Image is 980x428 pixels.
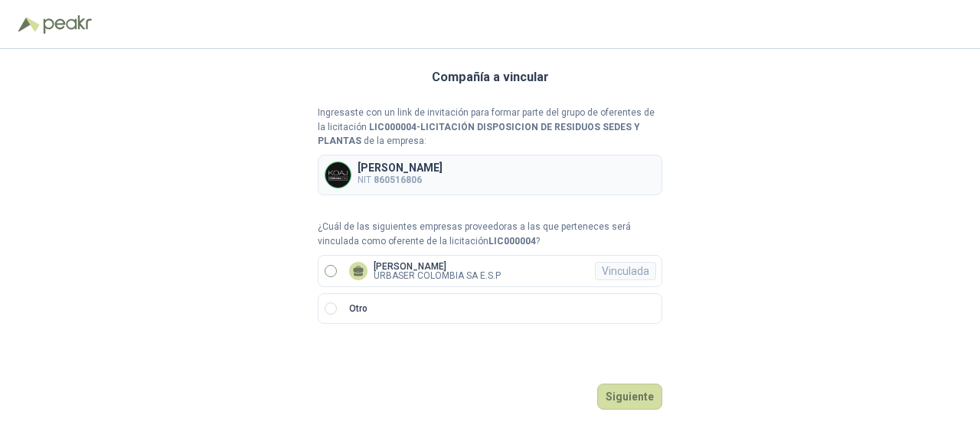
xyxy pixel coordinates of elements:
p: [PERSON_NAME] [358,162,443,173]
p: NIT [358,173,443,188]
p: Otro [349,302,367,316]
b: LIC000004 - LICITACIÓN DISPOSICION DE RESIDUOS SEDES Y PLANTAS [318,122,640,147]
b: 860516806 [374,175,422,185]
img: Logo [18,17,40,32]
p: URBASER COLOMBIA SA E.S.P [374,271,501,280]
div: Vinculada [595,262,656,280]
button: Siguiente [597,384,662,410]
b: LIC000004 [488,236,536,247]
p: ¿Cuál de las siguientes empresas proveedoras a las que perteneces será vinculada como oferente de... [318,220,662,249]
p: Ingresaste con un link de invitación para formar parte del grupo de oferentes de la licitación de... [318,106,662,149]
h3: Compañía a vincular [432,67,549,87]
img: Peakr [43,15,92,34]
p: [PERSON_NAME] [374,262,501,271]
img: Company Logo [325,162,351,188]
